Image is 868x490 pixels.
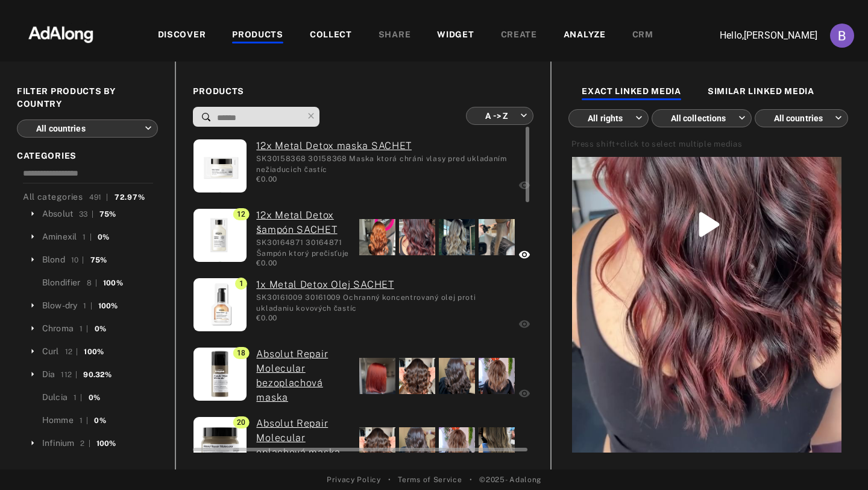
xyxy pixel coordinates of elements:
div: €0.00 [256,313,509,323]
div: 1 | [83,301,92,311]
div: WIDGET [437,28,474,43]
img: 3474637153496_EN_1.jpg [193,348,247,401]
img: 63233d7d88ed69de3c212112c67096b6.png [8,15,114,51]
div: 8 | [87,278,98,288]
div: ANALYZE [564,28,606,43]
div: SHARE [379,28,411,43]
div: CREATE [501,28,537,43]
div: COLLECT [310,28,352,43]
button: Account settings [827,21,857,51]
a: (ada-lorealpro-3416) Absolut Repair Molecular oplachová maska 250 ml: SK3474637217891 34746372178... [256,416,350,474]
div: 1 | [80,323,89,334]
div: €0.00 [256,174,509,185]
div: All collections [662,102,746,134]
div: Dia [42,368,55,381]
a: (ada-lorealpro-1388) 12x Metal Detox maska SACHET: SK30158368 30158368 Maska ktorá chráni vlasy p... [256,139,509,153]
div: CRM [632,28,653,43]
div: 0% [98,232,109,243]
span: • [470,474,473,485]
img: 3474637217891_EN_1.jpg [193,417,247,470]
div: Homme [42,414,74,427]
div: PRODUCTS [232,28,283,43]
a: (ada-lorealpro-78) 1x Metal Detox Olej SACHET: SK30161009 30161009 Ochranný koncentrovaný olej pr... [256,278,509,292]
a: Privacy Policy [327,474,381,485]
div: 10 | [71,255,84,266]
div: SK30158368 30158368 Maska ktorá chráni vlasy pred ukladaním nežiaducich častíc [256,153,509,174]
div: 100% [96,438,116,449]
div: 112 | [61,369,77,380]
div: All categories [23,191,145,203]
img: ACg8ocJuEPTzN_pFsxr3ri-ZFgQ3sUcZiBZeHjYWkzaQQHcI=s96-c [830,24,854,48]
a: Terms of Service [398,474,462,485]
div: 100% [103,278,123,288]
div: 491 | [89,192,108,203]
div: All countries [766,102,843,134]
div: A -> Z [477,100,527,132]
img: 30158368_EN_1.jpg [193,139,247,192]
div: Press shift+click to select multiple medias [571,138,742,150]
div: Blondifier [42,276,81,289]
span: 18 [233,347,250,359]
div: 75% [99,209,116,220]
div: Chroma [42,322,74,335]
div: 75% [90,255,107,266]
div: 2 | [80,438,90,449]
div: Blow-dry [42,299,77,312]
span: • [388,474,391,485]
div: 72.97% [115,192,145,203]
div: Dulcia [42,391,68,404]
div: 1 | [74,392,83,403]
div: EXACT LINKED MEDIA [582,85,681,100]
div: 100% [98,301,118,311]
div: 1 | [80,415,89,426]
span: 20 [233,416,250,428]
span: © 2025 - Adalong [479,474,541,485]
div: SIMILAR LINKED MEDIA [708,85,814,100]
a: (ada-lorealpro-966) Absolut Repair Molecular bezoplachová maska: SK3474637153496 3474637153496 Be... [256,347,350,405]
div: SK30161009 30161009 Ochranný koncentrovaný olej proti ukladaniu kovových častíc [256,292,509,313]
div: DISCOVER [158,28,206,43]
div: 1 | [83,232,92,243]
span: PRODUCTS [193,85,533,98]
a: (ada-lorealpro-3286) 12x Metal Detox šampón SACHET: SK30164871 30164871 Šampón ktorý prečisťuje v... [256,208,350,237]
div: 12 | [65,346,78,357]
div: Absolut [42,208,73,220]
span: 1 [235,278,247,290]
div: 0% [95,323,106,334]
div: All countries [28,112,152,144]
img: 30161009_EN_1.jpg [193,278,247,331]
div: 33 | [79,209,93,220]
div: €0.00 [256,258,350,269]
span: CATEGORIES [17,150,158,162]
div: SK30164871 30164871 Šampón ktorý prečisťuje vlasy od kovových častíc [256,237,350,258]
p: Hello, [PERSON_NAME] [697,28,817,43]
img: 30164871_EN_1.jpg [193,209,247,262]
div: Aminexil [42,231,77,243]
iframe: Chat Widget [808,432,868,490]
span: 12 [233,208,250,220]
div: 0% [94,415,105,426]
span: FILTER PRODUCTS BY COUNTRY [17,85,158,110]
div: Infinium [42,437,74,450]
div: Curl [42,345,59,358]
div: 0% [89,392,100,403]
div: Blond [42,253,65,266]
div: 100% [84,346,104,357]
div: 90.32% [83,369,112,380]
div: All rights [579,102,642,134]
